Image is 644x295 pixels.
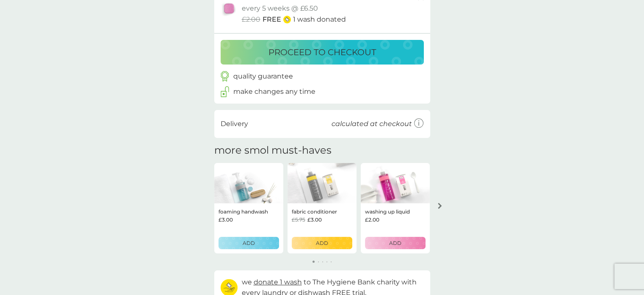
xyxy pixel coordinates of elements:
[218,216,233,224] span: £3.00
[365,208,410,216] p: washing up liquid
[221,118,248,129] p: Delivery
[389,239,401,247] p: ADD
[292,237,352,249] button: ADD
[233,71,293,82] p: quality guarantee
[332,118,412,129] p: calculated at checkout
[214,144,332,157] h2: more smol must-haves
[242,14,260,25] span: £2.00
[292,208,337,216] p: fabric conditioner
[316,239,328,247] p: ADD
[365,237,426,249] button: ADD
[293,14,346,25] p: 1 wash donated
[233,86,315,97] p: make changes any time
[292,216,305,224] span: £5.75
[307,216,322,224] span: £3.00
[365,216,379,224] span: £2.00
[263,14,281,25] span: FREE
[254,278,302,286] span: donate 1 wash
[268,45,376,59] p: proceed to checkout
[218,208,268,216] p: foaming handwash
[243,239,255,247] p: ADD
[218,237,279,249] button: ADD
[242,3,318,14] p: every 5 weeks @ £6.50
[221,40,424,65] button: proceed to checkout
